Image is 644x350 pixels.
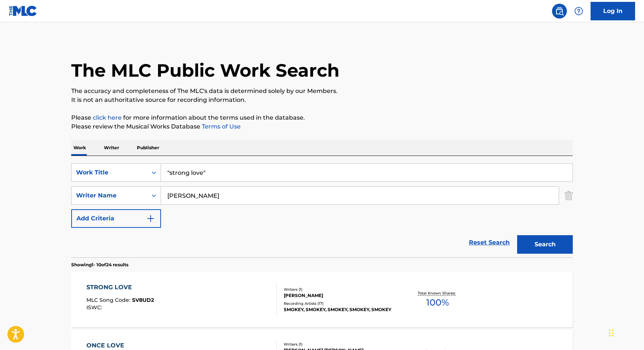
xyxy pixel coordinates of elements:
[591,2,635,20] a: Log In
[418,290,457,296] p: Total Known Shares:
[465,234,513,251] a: Reset Search
[71,96,573,104] p: It is not an authoritative source for recording information.
[71,59,339,81] h1: The MLC Public Work Search
[71,122,573,131] p: Please review the Musical Works Database
[71,113,573,122] p: Please for more information about the terms used in the database.
[135,140,161,156] p: Publisher
[552,4,567,19] a: Public Search
[607,314,644,350] iframe: Chat Widget
[426,296,449,309] span: 100 %
[93,114,122,121] a: click here
[200,123,241,130] a: Terms of Use
[146,214,155,223] img: 9d2ae6d4665cec9f34b9.svg
[565,186,573,205] img: Delete Criterion
[71,140,88,156] p: Work
[9,6,37,16] img: MLC Logo
[86,341,152,350] div: ONCE LOVE
[71,272,573,327] a: STRONG LOVEMLC Song Code:SV8UD2ISWC:Writers (1)[PERSON_NAME]Recording Artists (17)SMOKEY, SMOKEY,...
[71,87,573,96] p: The accuracy and completeness of The MLC's data is determined solely by our Members.
[517,235,573,254] button: Search
[609,322,614,344] div: Drag
[71,209,161,228] button: Add Criteria
[71,261,128,268] p: Showing 1 - 10 of 24 results
[284,287,396,292] div: Writers ( 1 )
[86,297,132,303] span: MLC Song Code :
[284,301,396,306] div: Recording Artists ( 17 )
[284,341,396,347] div: Writers ( 1 )
[86,304,104,311] span: ISWC :
[571,4,586,19] div: Help
[86,283,154,292] div: STRONG LOVE
[284,292,396,299] div: [PERSON_NAME]
[555,7,564,16] img: search
[76,168,143,177] div: Work Title
[574,7,583,16] img: help
[102,140,121,156] p: Writer
[71,163,573,257] form: Search Form
[132,297,154,303] span: SV8UD2
[284,306,396,313] div: SMOKEY, SMOKEY, SMOKEY, SMOKEY, SMOKEY
[76,191,143,200] div: Writer Name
